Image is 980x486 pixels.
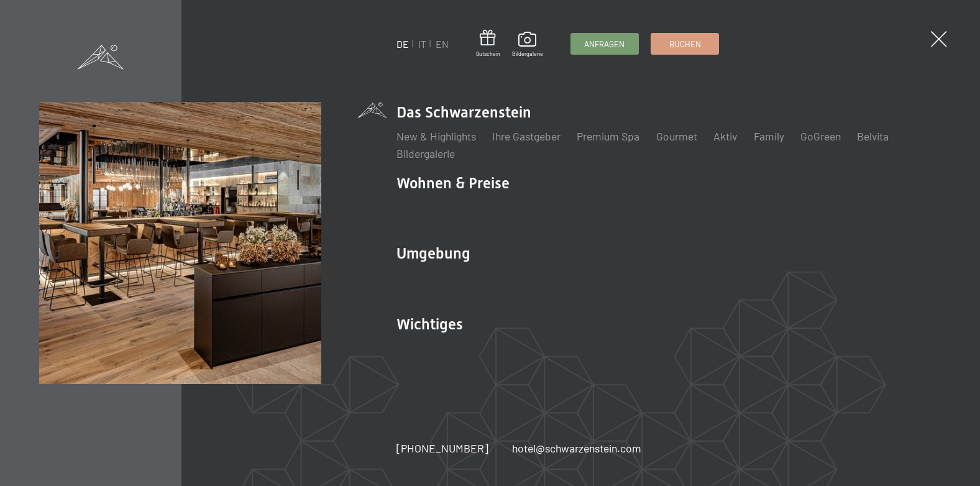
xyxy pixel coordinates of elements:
a: Bildergalerie [512,32,543,58]
a: Buchen [651,34,718,54]
a: GoGreen [800,129,841,143]
a: Gutschein [476,30,500,58]
a: IT [418,38,426,50]
span: Gutschein [476,50,500,58]
a: Premium Spa [577,129,639,143]
a: Aktiv [713,129,737,143]
a: Belvita [857,129,889,143]
a: New & Highlights [396,129,476,143]
span: Bildergalerie [512,50,543,58]
a: DE [396,38,409,50]
a: Bildergalerie [396,147,455,160]
a: [PHONE_NUMBER] [396,441,488,456]
a: Family [754,129,784,143]
span: [PHONE_NUMBER] [396,441,488,455]
a: Ihre Gastgeber [492,129,561,143]
a: hotel@schwarzenstein.com [512,441,641,456]
span: Anfragen [584,39,625,50]
a: EN [436,38,449,50]
a: Gourmet [656,129,697,143]
span: Buchen [669,39,701,50]
a: Anfragen [571,34,638,54]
